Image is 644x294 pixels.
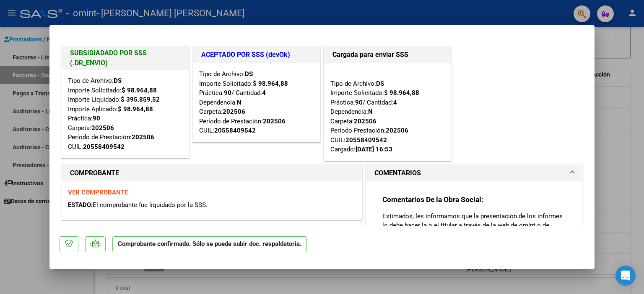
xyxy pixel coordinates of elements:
[121,96,160,103] strong: $ 395.859,52
[68,189,128,196] a: VER COMPROBANTE
[354,118,377,125] strong: 202506
[199,69,314,135] div: Tipo de Archivo: Importe Solicitado: Práctica: / Cantidad: Dependencia: Carpeta: Período de Prest...
[345,135,387,145] div: 20558409542
[355,99,363,106] strong: 90
[214,126,256,135] div: 20558409542
[382,212,566,258] p: Estimados, les informamos que la presentación de los informes lo debe hacer la o el titular a tra...
[70,48,180,68] h1: SUBSIDIADADO POR SSS (.DR_ENVIO)
[201,50,312,60] h1: ACEPTADO POR SSS (devOk)
[122,87,157,94] strong: $ 98.964,88
[118,105,153,113] strong: $ 98.964,88
[114,77,122,84] strong: DS
[93,115,100,122] strong: 90
[112,236,307,253] p: Comprobante confirmado. Sólo se puede subir doc. respaldatoria.
[68,201,93,209] span: ESTADO:
[376,80,384,87] strong: DS
[356,146,392,153] strong: [DATE] 16:53
[253,80,288,87] strong: $ 98.964,88
[263,118,286,125] strong: 202506
[68,76,182,151] div: Tipo de Archivo: Importe Solicitado: Importe Liquidado: Importe Aplicado: Práctica: Carpeta: Perí...
[223,108,245,115] strong: 202506
[83,142,125,152] div: 20558409542
[132,133,154,141] strong: 202506
[386,127,408,134] strong: 202506
[374,168,421,178] h1: COMENTARIOS
[384,89,419,97] strong: $ 98.964,88
[615,266,636,286] div: Open Intercom Messenger
[70,169,119,177] strong: COMPROBANTE
[368,108,373,115] strong: N
[224,89,231,97] strong: 90
[262,89,266,97] strong: 4
[332,50,443,60] h1: Cargada para enviar SSS
[330,69,445,154] div: Tipo de Archivo: Importe Solicitado: Práctica: / Cantidad: Dependencia: Carpeta: Período Prestaci...
[366,165,582,182] mat-expansion-panel-header: COMENTARIOS
[91,124,114,132] strong: 202506
[382,195,483,204] strong: Comentarios De la Obra Social:
[245,70,253,78] strong: DS
[393,99,397,106] strong: 4
[93,201,208,209] span: El comprobante fue liquidado por la SSS.
[237,99,241,106] strong: N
